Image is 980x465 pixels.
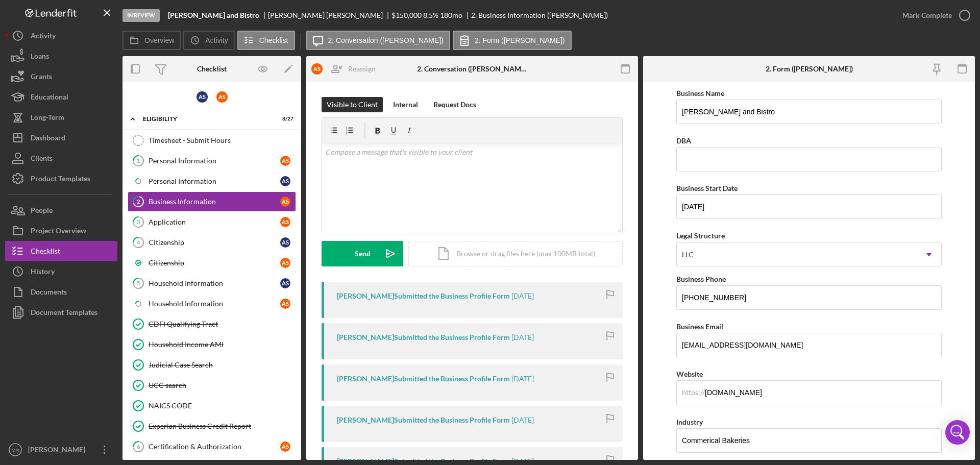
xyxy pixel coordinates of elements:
[197,65,227,73] div: Checklist
[306,31,450,50] button: 2. Conversation ([PERSON_NAME])
[137,218,140,225] tspan: 3
[322,241,403,266] button: Send
[423,11,438,19] div: 8.5 %
[128,334,296,355] a: Household Income AMI
[511,333,534,341] time: 2025-06-18 19:01
[327,97,378,112] div: Visible to Client
[128,273,296,293] a: 5Household InformationAS
[31,46,49,69] div: Loans
[280,156,290,166] div: A S
[128,396,296,416] a: NAICS CODE
[137,239,140,246] tspan: 4
[149,198,280,206] div: Business Information
[676,275,726,283] label: Business Phone
[137,157,140,164] tspan: 1
[31,87,68,110] div: Educational
[5,302,117,323] button: Document Templates
[149,361,296,369] div: Judicial Case Search
[511,292,534,300] time: 2025-07-21 18:51
[137,198,140,205] tspan: 2
[280,299,290,309] div: A S
[149,381,296,389] div: UCC search
[31,66,52,89] div: Grants
[122,9,160,22] div: In Review
[128,212,296,232] a: 3ApplicationAS
[216,91,228,103] div: A S
[149,300,280,308] div: Household Information
[149,218,280,226] div: Application
[5,168,117,189] button: Product Templates
[5,200,117,221] button: People
[128,191,296,212] a: 2Business InformationAS
[475,36,565,44] label: 2. Form ([PERSON_NAME])
[337,333,510,341] div: [PERSON_NAME] Submitted the Business Profile Form
[471,11,608,19] div: 2. Business Information ([PERSON_NAME])
[143,116,268,122] div: Eligibility
[149,443,280,451] div: Certification & Authorization
[511,375,534,383] time: 2025-06-18 14:51
[5,26,117,46] a: Activity
[149,320,296,328] div: CDFI Qualifying Tract
[892,5,975,26] button: Mark Complete
[280,176,290,186] div: A S
[337,292,510,300] div: [PERSON_NAME] Submitted the Business Profile Form
[433,97,476,112] div: Request Docs
[5,221,117,241] a: Project Overview
[682,388,705,397] div: https://
[5,87,117,107] button: Educational
[128,314,296,334] a: CDFI Qualifying Tract
[149,177,280,185] div: Personal Information
[5,439,117,460] button: MN[PERSON_NAME]
[31,282,67,305] div: Documents
[128,355,296,375] a: Judicial Case Search
[5,282,117,302] button: Documents
[183,31,234,50] button: Activity
[355,241,371,266] div: Send
[280,258,290,268] div: A S
[128,232,296,253] a: 4CitizenshipAS
[5,148,117,168] button: Clients
[391,11,422,19] span: $150,000
[322,97,383,112] button: Visible to Client
[149,402,296,410] div: NAICS CODE
[275,116,293,122] div: 8 / 27
[122,31,181,50] button: Overview
[31,241,60,264] div: Checklist
[5,66,117,87] a: Grants
[31,200,53,223] div: People
[31,221,86,243] div: Project Overview
[676,322,723,331] label: Business Email
[128,171,296,191] a: Personal InformationAS
[280,217,290,227] div: A S
[5,107,117,128] button: Long-Term
[268,11,391,19] div: [PERSON_NAME] [PERSON_NAME]
[128,130,296,151] a: Timesheet - Submit Hours
[676,418,703,426] label: Industry
[280,197,290,207] div: A S
[5,128,117,148] button: Dashboard
[280,442,290,452] div: A S
[128,253,296,273] a: CitizenshipAS
[5,241,117,261] button: Checklist
[5,46,117,66] button: Loans
[31,107,64,130] div: Long-Term
[205,36,228,44] label: Activity
[149,279,280,287] div: Household Information
[682,251,694,259] div: LLC
[453,31,572,50] button: 2. Form ([PERSON_NAME])
[676,370,703,378] label: Website
[5,261,117,282] button: History
[902,5,952,26] div: Mark Complete
[31,148,53,171] div: Clients
[149,136,296,144] div: Timesheet - Submit Hours
[280,278,290,288] div: A S
[337,375,510,383] div: [PERSON_NAME] Submitted the Business Profile Form
[766,65,853,73] div: 2. Form ([PERSON_NAME])
[149,259,280,267] div: Citizenship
